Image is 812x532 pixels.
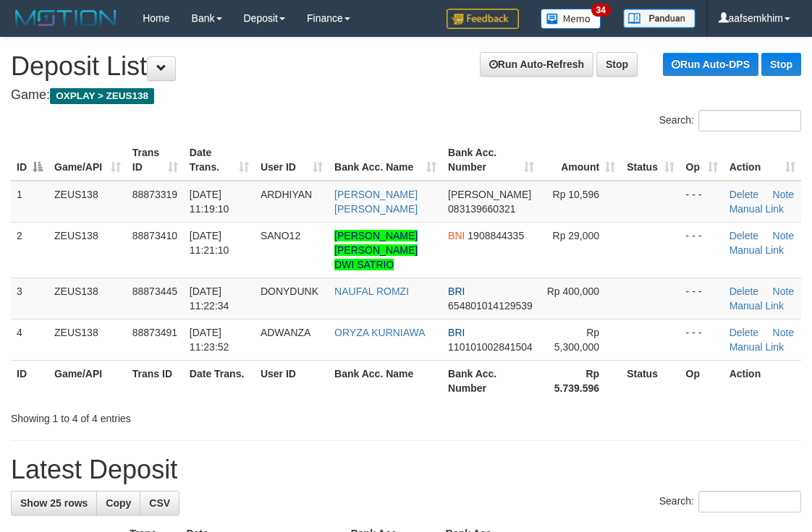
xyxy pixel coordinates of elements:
[773,189,795,200] a: Note
[11,181,48,223] td: 1
[442,140,540,181] th: Bank Acc. Number: activate to sort column ascending
[11,360,48,401] th: ID
[698,491,801,512] input: Search:
[540,140,621,181] th: Amount: activate to sort column ascending
[621,360,680,401] th: Status
[255,140,329,181] th: User ID: activate to sort column ascending
[680,319,724,360] td: - - -
[48,360,127,401] th: Game/API
[261,286,318,297] span: DONYDUNK
[698,110,801,132] input: Search:
[127,360,184,401] th: Trans ID
[729,300,784,312] a: Manual Link
[680,222,724,278] td: - - -
[547,286,599,297] span: Rp 400,000
[540,360,621,401] th: Rp 5.739.596
[132,189,177,200] span: 88873319
[659,110,801,132] label: Search:
[261,189,312,200] span: ARDHIYAN
[329,140,442,181] th: Bank Acc. Name: activate to sort column ascending
[729,327,758,338] a: Delete
[190,286,229,312] span: [DATE] 11:22:34
[11,278,48,319] td: 3
[729,203,784,215] a: Manual Link
[591,4,611,17] span: 34
[184,360,255,401] th: Date Trans.
[190,230,229,256] span: [DATE] 11:21:10
[11,455,801,484] h1: Latest Deposit
[468,230,524,241] span: Copy 1908844335 to clipboard
[447,9,519,29] img: Feedback.jpg
[724,140,801,181] th: Action: activate to sort column ascending
[334,286,409,297] a: NAUFAL ROMZI
[729,244,784,256] a: Manual Link
[48,278,127,319] td: ZEUS138
[623,9,695,28] img: panduan.png
[334,327,426,338] a: ORYZA KURNIAWA
[480,52,593,77] a: Run Auto-Refresh
[50,88,154,104] span: OXPLAY > ZEUS138
[680,140,724,181] th: Op: activate to sort column ascending
[329,360,442,401] th: Bank Acc. Name
[729,286,758,297] a: Delete
[334,189,418,215] a: [PERSON_NAME] [PERSON_NAME]
[149,497,170,509] span: CSV
[48,319,127,360] td: ZEUS138
[448,203,515,215] span: Copy 083139660321 to clipboard
[190,189,229,215] span: [DATE] 11:19:10
[773,327,795,338] a: Note
[261,327,310,338] span: ADWANZA
[184,140,255,181] th: Date Trans.: activate to sort column ascending
[448,189,531,200] span: [PERSON_NAME]
[127,140,184,181] th: Trans ID: activate to sort column ascending
[255,360,329,401] th: User ID
[724,360,801,401] th: Action
[773,230,795,241] a: Note
[663,53,758,76] a: Run Auto-DPS
[448,300,533,312] span: Copy 654801014129539 to clipboard
[761,53,801,76] a: Stop
[132,230,177,241] span: 88873410
[596,52,638,77] a: Stop
[11,88,801,103] h4: Game:
[773,286,795,297] a: Note
[20,497,88,509] span: Show 25 rows
[448,327,465,338] span: BRI
[11,319,48,360] td: 4
[729,189,758,200] a: Delete
[541,9,601,29] img: Button%20Memo.svg
[11,406,328,426] div: Showing 1 to 4 of 4 entries
[11,222,48,278] td: 2
[334,230,418,270] a: [PERSON_NAME] [PERSON_NAME] DWI SATRIO
[621,140,680,181] th: Status: activate to sort column ascending
[680,360,724,401] th: Op
[553,189,600,200] span: Rp 10,596
[11,52,801,81] h1: Deposit List
[729,341,784,353] a: Manual Link
[261,230,300,241] span: SANO12
[553,230,600,241] span: Rp 29,000
[132,286,177,297] span: 88873445
[48,181,127,223] td: ZEUS138
[448,230,465,241] span: BNI
[132,327,177,338] span: 88873491
[96,491,140,515] a: Copy
[11,7,121,29] img: MOTION_logo.png
[442,360,540,401] th: Bank Acc. Number
[680,278,724,319] td: - - -
[11,491,97,515] a: Show 25 rows
[190,327,229,353] span: [DATE] 11:23:52
[48,140,127,181] th: Game/API: activate to sort column ascending
[48,222,127,278] td: ZEUS138
[680,181,724,223] td: - - -
[659,491,801,512] label: Search:
[11,140,48,181] th: ID: activate to sort column descending
[554,327,599,353] span: Rp 5,300,000
[448,341,533,353] span: Copy 110101002841504 to clipboard
[106,497,131,509] span: Copy
[140,491,179,515] a: CSV
[729,230,758,241] a: Delete
[448,286,465,297] span: BRI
